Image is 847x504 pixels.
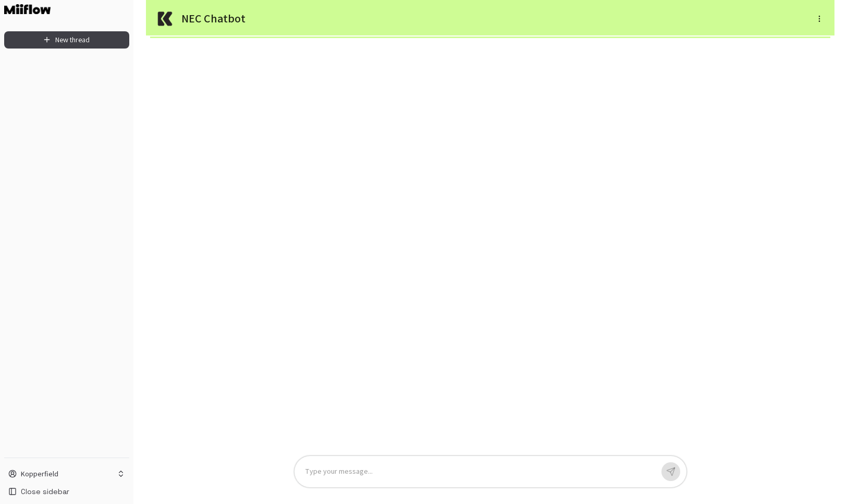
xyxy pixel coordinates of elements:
span: Close sidebar [21,486,69,497]
img: Logo [4,4,51,14]
img: Assistant Logo [154,8,175,29]
h5: NEC Chatbot [181,11,658,26]
button: New thread [4,31,129,49]
button: Close sidebar [4,483,129,500]
button: Kopperfield [4,466,129,481]
p: Kopperfield [21,469,58,479]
